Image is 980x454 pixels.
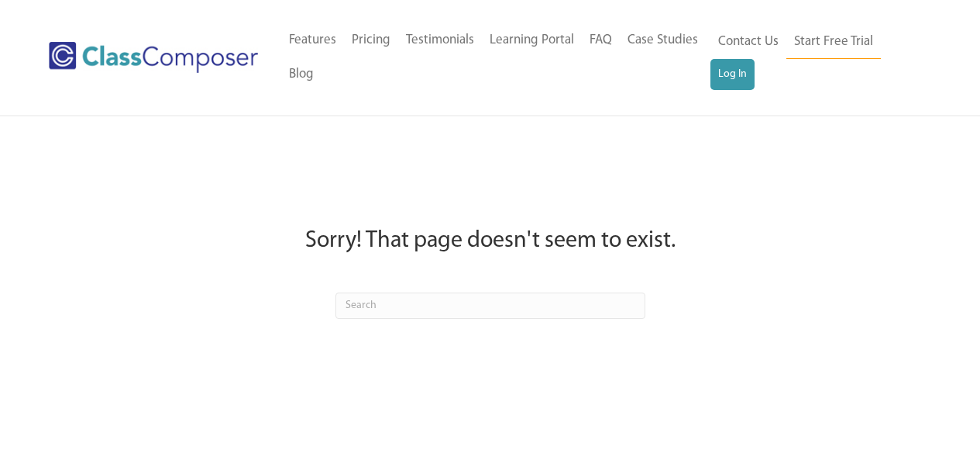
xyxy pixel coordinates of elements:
a: Testimonials [398,23,482,57]
a: Features [281,23,344,57]
nav: Header Menu [281,23,710,92]
nav: Header Menu [710,25,920,90]
img: Class Composer [49,42,258,73]
a: Case Studies [620,23,706,57]
a: Pricing [344,23,398,57]
h2: Sorry! That page doesn't seem to exist. [49,225,931,258]
a: Blog [281,57,322,92]
a: Start Free Trial [786,25,881,60]
a: Log In [710,59,755,90]
a: Contact Us [710,25,786,59]
a: Learning Portal [482,23,582,57]
input: Search [335,293,645,319]
a: FAQ [582,23,620,57]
